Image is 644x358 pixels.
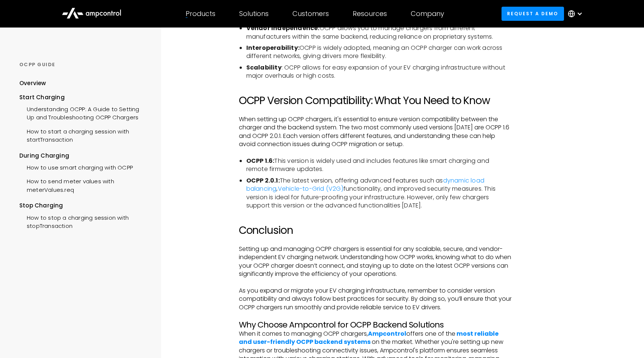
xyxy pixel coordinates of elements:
li: OCPP is widely adopted, meaning an OCPP charger can work across different networks, giving driver... [246,44,512,61]
div: During Charging [19,152,148,160]
p: ‍ [239,86,512,94]
li: The latest version, offering advanced features such as , functionality, and improved security mea... [246,177,512,210]
strong: OCPP 2.0.1: [246,176,280,185]
p: ‍ [239,107,512,115]
a: How to start a charging session with startTransaction [19,124,148,146]
h2: Conclusion [239,224,512,237]
li: : OCPP allows for easy expansion of your EV charging infrastructure without major overhauls or hi... [246,64,512,80]
strong: Interoperability: [246,43,299,52]
li: OCPP allows you to manage chargers from different manufacturers within the same backend, reducing... [246,24,512,41]
strong: Scalability [246,63,282,72]
p: Setting up and managing OCPP chargers is essential for any scalable, secure, and vendor-independe... [239,245,512,278]
div: Solutions [239,10,269,18]
div: Resources [353,10,387,18]
a: most reliable and user-friendly OCPP backend systems [239,329,499,346]
p: When setting up OCPP chargers, it's essential to ensure version compatibility between the charger... [239,115,512,149]
a: dynamic load balancing [246,176,484,193]
a: How to send meter values with meterValues.req [19,174,148,196]
div: Stop Charging [19,201,148,210]
strong: OCPP 1.6: [246,157,275,165]
a: Vehicle-to-Grid (V2G) [278,184,343,193]
a: Request a demo [502,7,564,20]
a: Understanding OCPP: A Guide to Setting Up and Troubleshooting OCPP Chargers [19,101,148,124]
a: How to stop a charging session with stopTransaction [19,210,148,232]
div: Products [186,10,215,18]
div: Start Charging [19,93,148,101]
p: ‍ [239,236,512,245]
div: Company [411,10,444,18]
a: How to use smart charging with OCPP [19,160,133,174]
p: ‍ [239,149,512,157]
a: Overview [19,79,46,93]
p: ‍ [239,312,512,320]
a: Ampcontrol [368,329,406,338]
strong: Vendor Independence: [246,24,320,32]
div: Customers [292,10,329,18]
h3: Why Choose Ampcontrol for OCPP Backend Solutions [239,320,512,330]
p: ‍ [239,216,512,224]
h2: OCPP Version Compatibility: What You Need to Know [239,94,512,107]
p: ‍ [239,278,512,287]
div: OCPP GUIDE [19,61,148,68]
li: This version is widely used and includes features like smart charging and remote firmware updates. [246,157,512,174]
p: As you expand or migrate your EV charging infrastructure, remember to consider version compatibil... [239,287,512,312]
div: Overview [19,79,46,87]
